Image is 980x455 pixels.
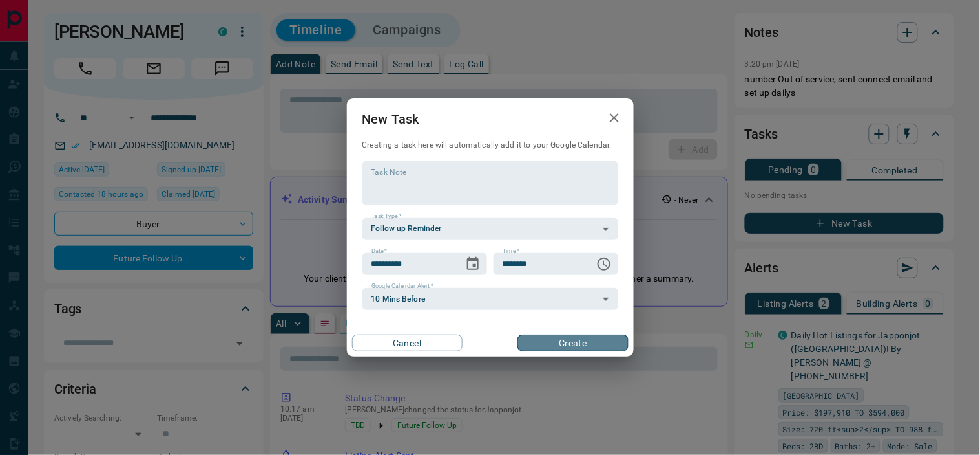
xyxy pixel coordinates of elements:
button: Cancel [352,335,463,351]
label: Google Calendar Alert [371,282,433,291]
div: Follow up Reminder [362,218,618,240]
div: 10 Mins Before [362,288,618,310]
h2: New Task [347,98,435,140]
button: Choose time, selected time is 10:00 AM [591,251,617,277]
button: Choose date, selected date is Oct 17, 2025 [460,251,486,277]
label: Date [371,247,388,256]
label: Time [503,247,519,256]
p: Creating a task here will automatically add it to your Google Calendar. [362,140,618,151]
label: Task Type [371,212,402,221]
button: Create [517,335,628,351]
